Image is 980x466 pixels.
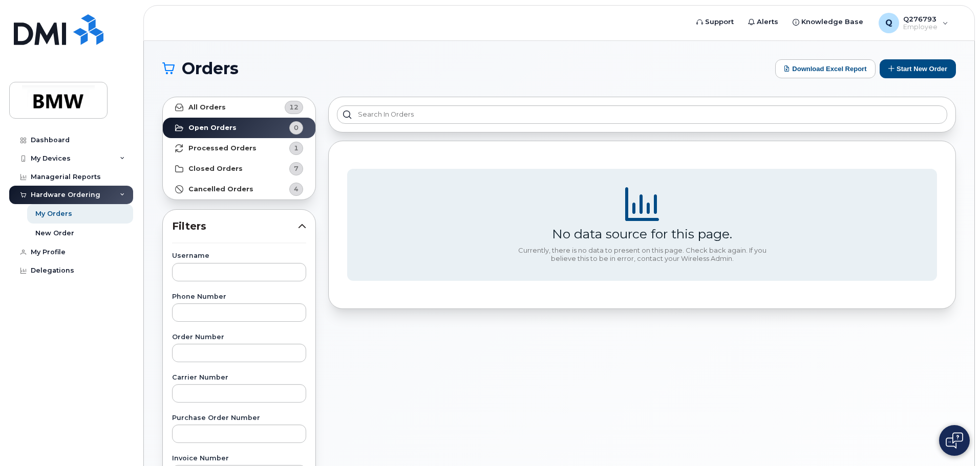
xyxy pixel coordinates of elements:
a: Closed Orders7 [163,159,315,179]
strong: Cancelled Orders [188,185,253,193]
a: Processed Orders1 [163,138,315,159]
strong: All Orders [188,103,226,112]
a: Cancelled Orders4 [163,179,315,199]
label: Phone Number [172,294,306,300]
label: Order Number [172,334,306,341]
button: Download Excel Report [775,59,876,78]
label: Invoice Number [172,455,306,462]
span: 7 [294,164,299,173]
span: 0 [294,123,299,132]
label: Carrier Number [172,374,306,381]
a: All Orders12 [163,97,315,118]
span: Orders [182,61,239,76]
span: 12 [289,102,299,112]
span: 1 [294,143,299,153]
span: 4 [294,184,299,194]
strong: Closed Orders [188,165,243,173]
strong: Processed Orders [188,144,257,152]
label: Username [172,253,306,259]
strong: Open Orders [188,124,237,132]
label: Purchase Order Number [172,415,306,421]
button: Start New Order [880,59,956,78]
div: Currently, there is no data to present on this page. Check back again. If you believe this to be ... [514,247,770,262]
span: Filters [172,219,298,234]
a: Open Orders0 [163,118,315,138]
div: No data source for this page. [552,226,732,241]
input: Search in orders [337,105,947,124]
img: Open chat [946,432,963,449]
